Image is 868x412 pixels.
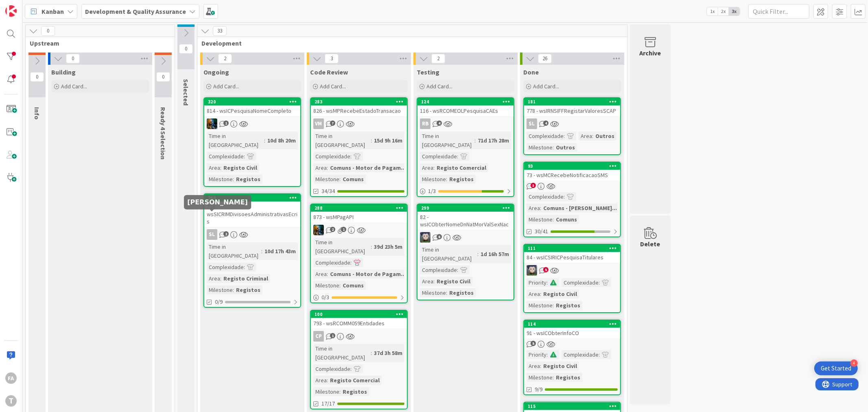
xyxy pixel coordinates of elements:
div: 288 [311,204,407,212]
span: : [553,373,554,382]
div: 124 [421,99,514,105]
div: Milestone [313,175,339,184]
div: Comuns - Motor de Pagam... [328,163,408,172]
span: Selected [182,79,190,105]
span: 30/41 [535,227,548,236]
span: Add Card... [61,83,87,90]
div: Area [527,204,540,213]
div: Registo Civil [541,362,579,370]
a: 29982 - wsICObterNomeDnNatMorValSexNacLSTime in [GEOGRAPHIC_DATA]:1d 16h 57mComplexidade:Area:Reg... [417,204,514,300]
div: Complexidade [562,278,599,287]
div: Comuns [554,215,579,224]
div: Complexidade [313,152,350,161]
span: 0/9 [215,298,223,306]
div: 4 [851,359,858,367]
span: 33 [213,26,227,36]
span: Ready 4 Selection [159,107,167,160]
div: 116 - wsRCOMEOLPesquisaCAEs [418,105,514,116]
div: 15d 9h 16m [372,136,404,145]
div: Open Get Started checklist, remaining modules: 4 [814,362,858,375]
a: 124116 - wsRCOMEOLPesquisaCAEsRBTime in [GEOGRAPHIC_DATA]:71d 17h 28mComplexidade:Area:Registo Co... [417,97,514,197]
div: 93 [524,162,620,170]
div: 10d 8h 20m [265,136,298,145]
div: 814 - wsICPesquisaNomeCompleto [204,105,300,116]
div: Registo Comercial [328,376,382,385]
div: Comuns [341,175,366,184]
span: 1 / 3 [428,187,436,195]
div: Area [579,131,592,140]
div: 124116 - wsRCOMEOLPesquisaCAEs [418,98,514,116]
span: : [553,143,554,152]
div: Registos [554,373,582,382]
div: RB [418,118,514,129]
div: 288873 - wsMPagAPI [311,204,407,222]
div: Registos [554,301,582,310]
div: Registo Civil [541,289,579,298]
span: 4 [543,121,549,126]
div: Milestone [207,285,233,294]
div: 778 - wsIRNSIFFRegistarValoresSCAP [524,105,620,116]
span: 0 [41,26,55,36]
div: 264 [208,195,300,201]
div: Area [313,270,327,278]
div: 320 [208,99,300,105]
span: : [220,274,221,283]
div: Registos [447,288,476,297]
span: : [233,285,234,294]
a: 11184 - wsICSIRICPesquisaTitularesLSPriority:Complexidade:Area:Registo CivilMilestone:Registos [523,244,621,313]
span: : [233,175,234,184]
span: 34/34 [321,187,335,195]
span: Add Card... [533,83,559,90]
span: : [540,289,541,298]
span: 3 [325,54,339,64]
span: 7 [330,121,335,126]
span: 3x [729,7,740,15]
div: 264728 - wsSICRIMDivisoesAdministrativasEcris [204,194,300,227]
div: FA [5,373,17,384]
div: Outros [593,131,617,140]
span: : [350,258,352,267]
span: Add Card... [320,83,346,90]
div: Priority [527,350,547,359]
span: 2 [431,54,445,64]
div: 111 [528,245,620,251]
div: Complexidade [313,364,350,373]
span: 1 [341,227,346,232]
div: 264 [204,194,300,202]
span: 3 [531,183,536,188]
div: 29982 - wsICObterNomeDnNatMorValSexNac [418,204,514,230]
div: LS [524,265,620,276]
div: Time in [GEOGRAPHIC_DATA] [313,238,371,256]
div: 115 [528,403,620,409]
span: 1 [330,333,335,338]
a: 288873 - wsMPagAPIJCTime in [GEOGRAPHIC_DATA]:39d 23h 5mComplexidade:Area:Comuns - Motor de Pagam... [310,204,408,303]
div: Area [527,362,540,370]
span: : [540,362,541,370]
div: Registo Comercial [435,163,488,172]
span: : [371,136,372,145]
span: 2 [223,231,229,237]
div: 91 - wsICObterInfoCO [524,328,620,338]
span: : [433,277,435,286]
span: : [599,278,600,287]
div: 73 - wsMCRecebeNotificacaoSMS [524,170,620,180]
span: 2 [218,54,232,64]
span: Support [17,1,37,11]
div: Area [207,163,220,172]
span: Ongoing [203,68,229,76]
div: 124 [418,98,514,105]
div: 11184 - wsICSIRICPesquisaTitulares [524,245,620,263]
div: Milestone [207,175,233,184]
div: Milestone [527,143,553,152]
a: 9373 - wsMCRecebeNotificacaoSMSComplexidade:Area:Comuns - [PERSON_NAME]...Milestone:Comuns30/41 [523,162,621,237]
div: VM [311,118,407,129]
div: 299 [418,204,514,212]
a: 100793 - wsRCOMM059EntidadesCPTime in [GEOGRAPHIC_DATA]:37d 3h 58mComplexidade:Area:Registo Comer... [310,310,408,410]
div: Registos [234,285,262,294]
span: : [339,387,341,396]
div: 115 [524,403,620,410]
div: Complexidade [313,258,350,267]
div: CP [311,331,407,342]
div: Complexidade [527,192,564,201]
div: 181 [528,99,620,105]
